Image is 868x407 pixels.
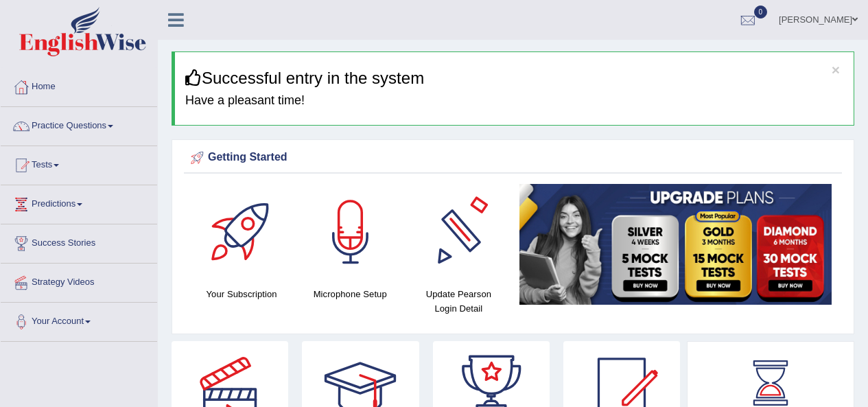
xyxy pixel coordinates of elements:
span: 0 [754,5,768,19]
a: Your Account [1,303,157,337]
h4: Update Pearson Login Detail [411,287,506,316]
a: Tests [1,146,157,181]
button: × [832,62,840,77]
a: Home [1,68,157,102]
a: Strategy Videos [1,264,157,298]
a: Success Stories [1,224,157,259]
a: Practice Questions [1,107,157,141]
div: Getting Started [187,148,838,168]
h4: Your Subscription [194,287,289,301]
img: small5.jpg [519,184,832,305]
a: Predictions [1,185,157,220]
h4: Have a pleasant time! [185,94,843,108]
h4: Microphone Setup [303,287,397,301]
h3: Successful entry in the system [185,69,843,87]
